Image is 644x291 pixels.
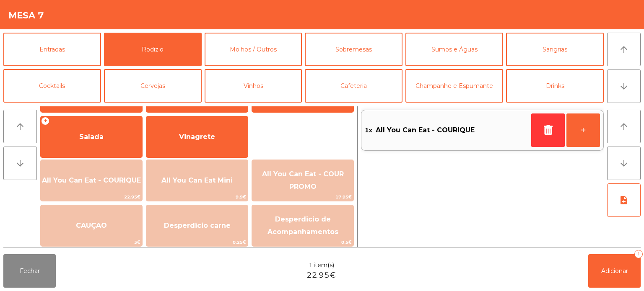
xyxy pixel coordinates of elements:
[3,254,56,288] button: Fechar
[607,183,641,217] button: note_add
[41,117,49,125] span: +
[3,33,101,66] button: Entradas
[104,69,202,103] button: Cervejas
[262,170,344,191] span: All You Can Eat - COUR PROMO
[506,69,604,103] button: Drinks
[314,261,334,270] span: item(s)
[146,238,248,246] span: 0.25€
[619,158,629,168] i: arrow_downward
[79,133,104,141] span: Salada
[3,147,37,180] button: arrow_downward
[146,193,248,201] span: 9.9€
[252,238,353,246] span: 0.5€
[588,254,641,288] button: Adicionar1
[506,33,604,66] button: Sangrias
[619,195,629,205] i: note_add
[607,110,641,143] button: arrow_upward
[619,81,629,91] i: arrow_downward
[267,215,338,236] span: Desperdicio de Acompanhamentos
[607,33,641,66] button: arrow_upward
[164,221,231,229] span: Desperdicio carne
[205,69,302,103] button: Vinhos
[41,193,142,201] span: 22.95€
[305,69,402,103] button: Cafeteria
[405,69,503,103] button: Champanhe e Espumante
[365,124,372,136] span: 1x
[607,147,641,180] button: arrow_downward
[566,113,600,147] button: +
[607,70,641,103] button: arrow_downward
[41,238,142,246] span: 3€
[161,176,233,184] span: All You Can Eat Mini
[42,176,141,184] span: All You Can Eat - COURIQUE
[405,33,503,66] button: Sumos e Águas
[3,69,101,103] button: Cocktails
[306,270,336,281] span: 22.95€
[252,193,353,201] span: 17.95€
[179,133,215,141] span: Vinagrete
[634,250,643,258] div: 1
[104,33,202,66] button: Rodizio
[15,158,25,168] i: arrow_downward
[15,121,25,131] i: arrow_upward
[601,267,628,275] span: Adicionar
[376,124,475,136] span: All You Can Eat - COURIQUE
[76,221,107,229] span: CAUÇAO
[619,44,629,54] i: arrow_upward
[305,33,402,66] button: Sobremesas
[8,9,44,22] h4: Mesa 7
[205,33,302,66] button: Molhos / Outros
[619,121,629,131] i: arrow_upward
[309,261,313,270] span: 1
[3,110,37,143] button: arrow_upward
